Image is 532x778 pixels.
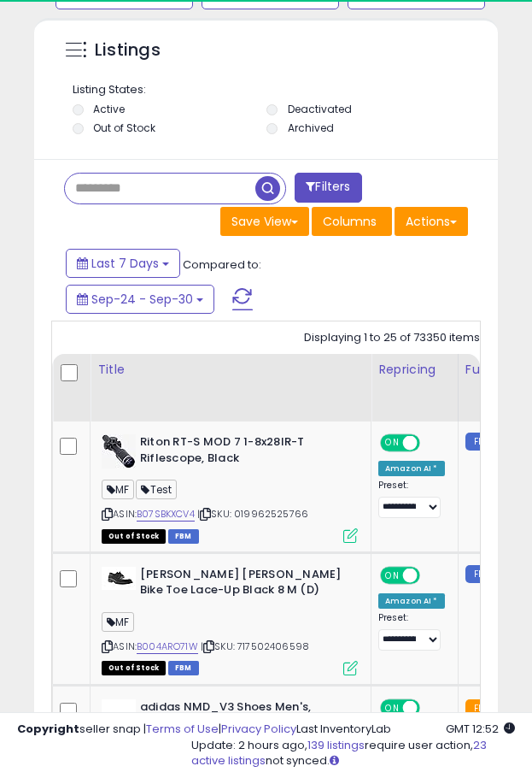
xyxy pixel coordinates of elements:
span: All listings that are currently out of stock and unavailable for purchase on Amazon [102,661,166,675]
span: FBM [168,529,199,544]
button: Columns [312,207,392,236]
div: seller snap | | [17,722,296,738]
span: ON [382,568,403,582]
div: Last InventoryLab Update: 2 hours ago, require user action, not synced. [191,722,515,769]
p: Listing States: [73,82,464,98]
a: B004ARO71W [137,639,198,654]
div: ASIN: [102,567,358,674]
span: | SKU: 019962525766 [197,507,308,521]
span: ON [382,700,403,715]
div: Title [97,361,364,379]
label: Deactivated [288,102,352,116]
div: Preset: [378,480,445,518]
span: OFF [418,700,445,715]
label: Out of Stock [93,121,155,135]
b: Riton RT-S MOD 7 1-8x28IR-T Riflescope, Black [140,434,348,470]
label: Archived [288,121,334,135]
a: B07SBKXCV4 [137,507,195,522]
a: 139 listings [307,737,365,753]
div: Repricing [378,361,451,379]
img: 418hPfOYIiL._SL40_.jpg [102,434,136,469]
span: OFF [418,568,445,582]
div: Amazon AI * [378,461,445,476]
span: OFF [418,436,445,451]
button: Save View [220,207,309,236]
span: Compared to: [183,256,261,273]
div: Displaying 1 to 25 of 73350 items [304,330,480,346]
div: Amazon AI * [378,593,445,609]
span: Test [136,480,177,499]
button: Filters [295,173,361,203]
b: [PERSON_NAME] [PERSON_NAME] Bike Toe Lace-Up Black 8 M (D) [140,567,348,603]
span: Last 7 Days [91,255,159,272]
button: Actions [395,207,468,236]
a: 23 active listings [191,737,487,769]
div: ASIN: [102,434,358,541]
a: Terms of Use [146,721,219,737]
span: 2025-10-8 12:52 GMT [446,721,515,737]
strong: Copyright [17,721,79,737]
span: | SKU: 717502406598 [201,639,309,653]
div: Preset: [378,612,445,651]
span: All listings that are currently out of stock and unavailable for purchase on Amazon [102,529,166,544]
img: 31RRP1UZLNL._SL40_.jpg [102,567,136,590]
h5: Listings [95,38,161,62]
span: Sep-24 - Sep-30 [91,291,193,308]
label: Active [93,102,125,116]
img: 31WlJH2w8HL._SL40_.jpg [102,699,136,734]
span: MF [102,480,134,499]
span: Columns [323,213,377,230]
button: Sep-24 - Sep-30 [66,285,214,314]
small: FBM [465,565,499,583]
button: Last 7 Days [66,249,180,278]
span: FBM [168,661,199,675]
small: FBM [465,433,499,451]
span: MF [102,612,134,632]
span: ON [382,436,403,451]
a: Privacy Policy [221,721,296,737]
small: FBA [465,699,497,718]
b: adidas NMD_V3 Shoes Men's, Brown, Size 9 [140,699,348,735]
